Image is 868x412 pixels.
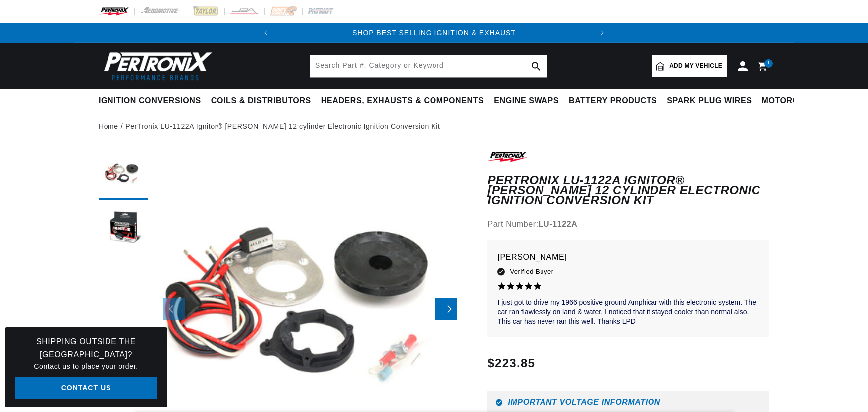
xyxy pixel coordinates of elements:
p: I just got to drive my 1966 positive ground Amphicar with this electronic system. The car ran fla... [497,298,759,327]
summary: Coils & Distributors [206,89,316,112]
button: Slide right [435,298,457,320]
span: Add my vehicle [669,61,722,71]
span: Coils & Distributors [211,96,311,106]
button: Translation missing: en.sections.announcements.next_announcement [592,23,612,43]
h1: PerTronix LU-1122A Ignitor® [PERSON_NAME] 12 cylinder Electronic Ignition Conversion Kit [487,175,769,206]
div: 1 of 2 [276,27,592,38]
img: Pertronix [99,49,213,83]
summary: Headers, Exhausts & Components [316,89,489,112]
a: Contact Us [15,377,157,400]
span: Spark Plug Wires [667,96,752,106]
a: Home [99,121,118,132]
summary: Engine Swaps [489,89,564,112]
summary: Ignition Conversions [99,89,206,112]
p: [PERSON_NAME] [497,250,759,264]
strong: LU-1122A [539,220,578,228]
button: Load image 2 in gallery view [99,205,148,254]
slideshow-component: Translation missing: en.sections.announcements.announcement_bar [74,23,794,43]
span: Battery Products [569,96,657,106]
a: SHOP BEST SELLING IGNITION & EXHAUST [352,29,516,37]
span: Ignition Conversions [99,96,201,106]
summary: Battery Products [564,89,662,112]
h3: Shipping Outside the [GEOGRAPHIC_DATA]? [15,335,157,361]
button: Slide left [163,298,185,320]
a: Add my vehicle [652,55,727,77]
span: $223.85 [487,354,535,372]
nav: breadcrumbs [99,121,769,132]
span: Engine Swaps [494,96,559,106]
button: search button [525,55,547,77]
div: Announcement [276,27,592,38]
input: Search Part #, Category or Keyword [310,55,547,77]
span: Motorcycle [762,96,821,106]
summary: Spark Plug Wires [662,89,757,112]
button: Load image 1 in gallery view [99,150,148,200]
p: Contact us to place your order. [15,361,157,372]
div: Part Number: [487,218,769,231]
button: Translation missing: en.sections.announcements.previous_announcement [256,23,276,43]
span: Verified Buyer [510,266,553,277]
span: Headers, Exhausts & Components [321,96,484,106]
h6: Important Voltage Information [495,399,761,406]
summary: Motorcycle [757,89,826,112]
a: PerTronix LU-1122A Ignitor® [PERSON_NAME] 12 cylinder Electronic Ignition Conversion Kit [125,121,440,132]
span: 1 [767,59,770,68]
